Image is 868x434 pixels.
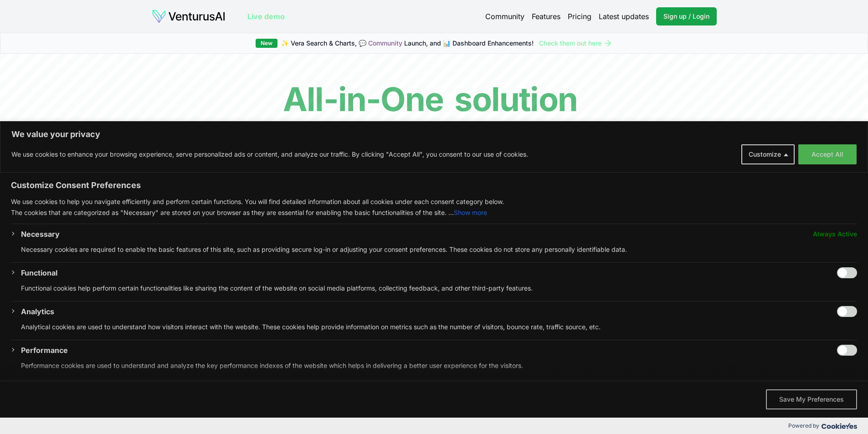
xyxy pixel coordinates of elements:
[11,196,857,207] p: We use cookies to help you navigate efficiently and perform certain functions. You will find deta...
[11,180,141,191] span: Customize Consent Preferences
[21,322,857,332] p: Analytical cookies are used to understand how visitors interact with the website. These cookies h...
[813,229,857,240] span: Always Active
[21,267,57,278] button: Functional
[568,11,591,22] a: Pricing
[247,11,285,22] a: Live demo
[837,345,857,356] input: Enable Performance
[656,7,717,26] a: Sign up / Login
[11,207,857,218] p: The cookies that are categorized as "Necessary" are stored on your browser as they are essential ...
[21,306,54,317] button: Analytics
[599,11,649,22] a: Latest updates
[663,12,709,21] span: Sign up / Login
[766,389,857,409] button: Save My Preferences
[21,244,857,255] p: Necessary cookies are required to enable the basic features of this site, such as providing secur...
[837,306,857,317] input: Enable Analytics
[281,39,534,48] span: ✨ Vera Search & Charts, 💬 Launch, and 📊 Dashboard Enhancements!
[822,423,857,429] img: Cookieyes logo
[21,229,60,240] button: Necessary
[21,345,68,356] button: Performance
[256,39,277,48] div: New
[21,283,857,294] p: Functional cookies help perform certain functionalities like sharing the content of the website o...
[485,11,524,22] a: Community
[741,144,795,164] button: Customize
[837,267,857,278] input: Enable Functional
[539,39,612,48] a: Check them out here
[368,39,402,47] a: Community
[454,207,487,218] button: Show more
[798,144,857,164] button: Accept All
[11,149,528,160] p: We use cookies to enhance your browsing experience, serve personalized ads or content, and analyz...
[11,129,857,140] p: We value your privacy
[152,9,226,24] img: logo
[532,11,560,22] a: Features
[21,360,857,371] p: Performance cookies are used to understand and analyze the key performance indexes of the website...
